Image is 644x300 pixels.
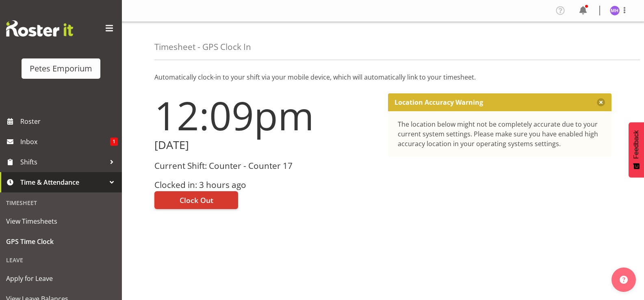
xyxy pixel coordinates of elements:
[610,6,620,15] img: mackenzie-halford4471.jpg
[20,115,118,127] span: Roster
[154,191,238,209] button: Clock Out
[20,156,106,168] span: Shifts
[398,119,602,149] div: The location below might not be completely accurate due to your current system settings. Please m...
[620,276,628,284] img: help-xxl-2.png
[6,272,116,285] span: Apply for Leave
[20,136,110,148] span: Inbox
[154,180,378,190] h3: Clocked in: 3 hours ago
[2,211,120,231] a: View Timesheets
[154,161,378,171] h3: Current Shift: Counter - Counter 17
[180,195,213,205] span: Clock Out
[2,194,120,211] div: Timesheet
[6,20,73,37] img: Rosterit website logo
[6,235,116,248] span: GPS Time Clock
[110,138,118,146] span: 1
[2,231,120,252] a: GPS Time Clock
[6,215,116,227] span: View Timesheets
[633,130,640,159] span: Feedback
[154,139,378,151] h2: [DATE]
[154,72,611,82] p: Automatically clock-in to your shift via your mobile device, which will automatically link to you...
[20,176,106,188] span: Time & Attendance
[395,98,483,106] p: Location Accuracy Warning
[597,98,605,106] button: Close message
[2,268,120,289] a: Apply for Leave
[30,63,92,75] div: Petes Emporium
[154,42,251,52] h4: Timesheet - GPS Clock In
[2,252,120,268] div: Leave
[154,93,378,137] h1: 12:09pm
[629,122,644,177] button: Feedback - Show survey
